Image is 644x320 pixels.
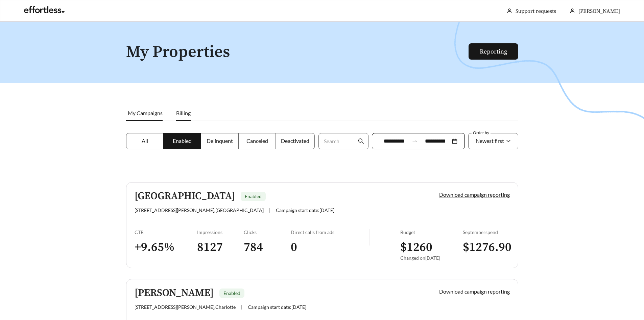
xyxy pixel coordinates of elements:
[197,229,244,235] div: Impressions
[135,287,214,299] h5: [PERSON_NAME]
[469,43,518,60] button: Reporting
[244,229,291,235] div: Clicks
[276,207,334,213] span: Campaign start date: [DATE]
[176,110,191,116] span: Billing
[135,240,197,255] h3: + 9.65 %
[128,110,163,116] span: My Campaigns
[400,255,463,261] div: Changed on [DATE]
[439,288,510,295] a: Download campaign reporting
[516,8,556,15] a: Support requests
[135,191,235,202] h5: [GEOGRAPHIC_DATA]
[439,191,510,198] a: Download campaign reporting
[369,229,369,246] img: line
[135,304,236,310] span: [STREET_ADDRESS][PERSON_NAME] , Charlotte
[463,240,510,255] h3: $ 1276.90
[246,137,268,144] span: Canceled
[463,229,510,235] div: September spend
[291,229,369,235] div: Direct calls from ads
[126,182,518,268] a: [GEOGRAPHIC_DATA]Enabled[STREET_ADDRESS][PERSON_NAME],[GEOGRAPHIC_DATA]|Campaign start date:[DATE...
[223,290,240,296] span: Enabled
[400,229,463,235] div: Budget
[197,240,244,255] h3: 8127
[142,137,148,144] span: All
[245,193,262,199] span: Enabled
[135,207,264,213] span: [STREET_ADDRESS][PERSON_NAME] , [GEOGRAPHIC_DATA]
[126,43,469,61] h1: My Properties
[173,137,192,144] span: Enabled
[281,137,309,144] span: Deactivated
[291,240,369,255] h3: 0
[241,304,242,310] span: |
[480,48,507,56] a: Reporting
[207,137,233,144] span: Delinquent
[244,240,291,255] h3: 784
[412,138,418,144] span: to
[358,138,364,144] span: search
[578,8,620,15] span: [PERSON_NAME]
[400,240,463,255] h3: $ 1260
[269,207,270,213] span: |
[412,138,418,144] span: swap-right
[248,304,306,310] span: Campaign start date: [DATE]
[476,137,504,144] span: Newest first
[135,229,197,235] div: CTR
